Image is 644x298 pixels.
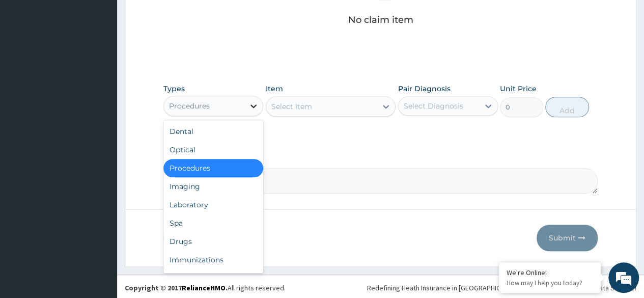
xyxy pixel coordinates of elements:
div: Procedures [163,159,263,177]
img: d_794563401_company_1708531726252_794563401 [19,51,41,76]
div: Dental [163,122,263,141]
strong: Copyright © 2017 . [125,283,228,292]
label: Item [266,84,283,94]
label: Comment [163,154,598,162]
div: Chat with us now [53,57,171,70]
button: Submit [537,225,598,251]
div: Redefining Heath Insurance in [GEOGRAPHIC_DATA] using Telemedicine and Data Science! [367,283,636,293]
div: Select Item [271,101,312,112]
label: Pair Diagnosis [398,84,451,94]
p: How may I help you today? [507,279,593,287]
div: Drugs [163,232,263,251]
div: Imaging [163,177,263,196]
div: Minimize live chat window [167,5,191,30]
label: Unit Price [500,84,537,94]
div: Laboratory [163,196,263,214]
div: Procedures [169,101,210,111]
div: Others [163,269,263,287]
div: We're Online! [507,268,593,277]
textarea: Type your message and hit 'Enter' [5,194,194,229]
div: Spa [163,214,263,232]
a: RelianceHMO [182,283,226,292]
div: Immunizations [163,251,263,269]
div: Select Diagnosis [404,101,463,111]
p: No claim item [348,15,413,25]
div: Optical [163,141,263,159]
button: Add [545,97,589,117]
label: Types [163,85,185,93]
span: We're online! [59,86,141,189]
